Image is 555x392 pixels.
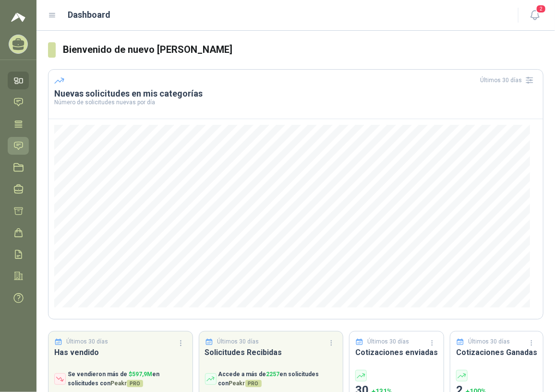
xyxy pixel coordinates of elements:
button: 2 [526,7,543,24]
span: 2257 [266,371,280,378]
div: Últimos 30 días [480,73,537,88]
span: Peakr [229,380,262,387]
p: Últimos 30 días [368,337,410,346]
p: Últimos 30 días [469,337,510,346]
span: Peakr [110,380,143,387]
p: Últimos 30 días [67,337,109,346]
span: PRO [127,380,143,387]
p: Se vendieron más de en solicitudes con [68,370,187,388]
h3: Cotizaciones enviadas [355,346,438,358]
h3: Bienvenido de nuevo [PERSON_NAME] [63,42,543,57]
h3: Cotizaciones Ganadas [456,346,537,358]
span: 2 [536,4,546,13]
p: Accede a más de en solicitudes con [218,370,338,388]
h3: Solicitudes Recibidas [205,346,338,358]
h3: Nuevas solicitudes en mis categorías [54,88,537,99]
h1: Dashboard [68,8,111,22]
span: PRO [245,380,262,387]
p: Número de solicitudes nuevas por día [54,99,537,105]
p: Últimos 30 días [217,337,259,346]
h3: Has vendido [54,346,187,358]
img: Logo peakr [11,12,25,23]
span: $ 597,9M [129,371,152,378]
